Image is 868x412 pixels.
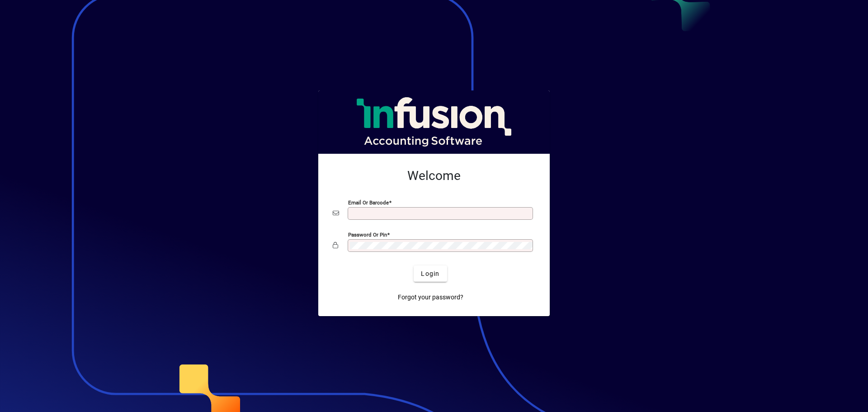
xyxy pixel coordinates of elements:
[348,199,389,206] mat-label: Email or Barcode
[414,265,447,282] button: Login
[398,293,463,302] span: Forgot your password?
[333,168,535,184] h2: Welcome
[348,232,387,238] mat-label: Password or Pin
[421,269,439,279] span: Login
[394,289,467,305] a: Forgot your password?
